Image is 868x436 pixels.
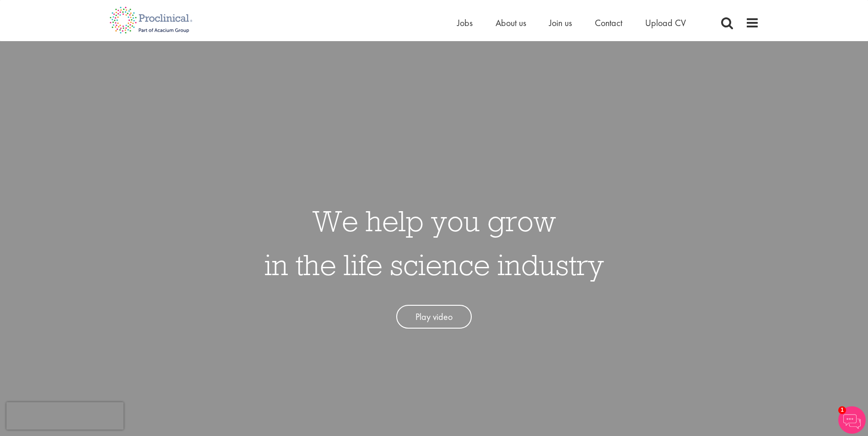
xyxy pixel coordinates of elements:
a: Join us [549,17,572,29]
a: Contact [595,17,622,29]
a: Jobs [457,17,473,29]
a: Play video [396,305,472,329]
a: About us [496,17,526,29]
a: Upload CV [645,17,686,29]
h1: We help you grow in the life science industry [264,199,604,287]
img: Chatbot [838,406,866,434]
span: 1 [838,406,846,414]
